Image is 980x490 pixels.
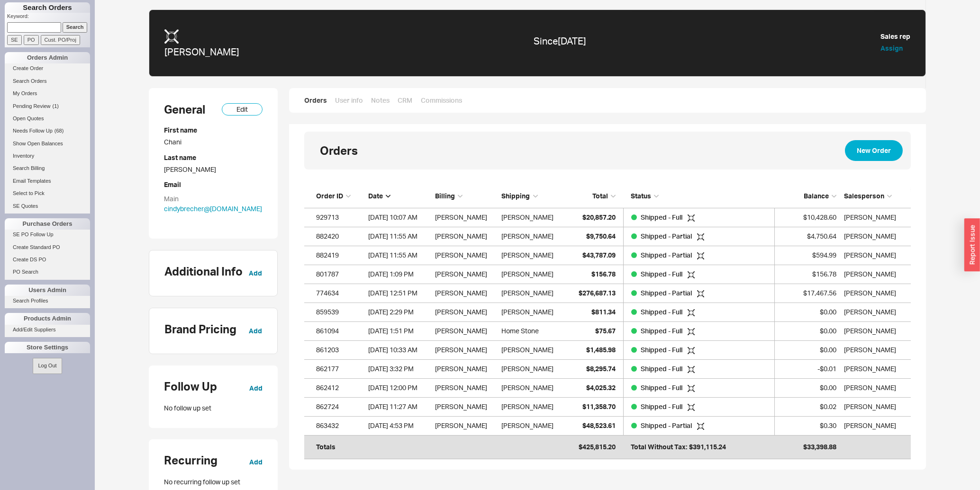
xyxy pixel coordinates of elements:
[5,76,90,86] a: Search Orders
[435,265,497,284] div: [PERSON_NAME]
[368,284,430,303] div: 10/23/23 12:51 PM
[623,191,775,201] div: Status
[5,255,90,265] a: Create DS PO
[844,359,906,378] div: Adina Golomb
[435,359,497,378] div: [PERSON_NAME]
[435,416,497,435] div: [PERSON_NAME]
[304,208,911,454] div: grid
[534,36,586,46] h3: Since [DATE]
[5,313,90,324] div: Products Admin
[5,176,90,186] a: Email Templates
[502,265,554,284] div: [PERSON_NAME]
[502,227,554,246] div: [PERSON_NAME]
[5,218,90,230] div: Purchase Orders
[249,383,263,393] button: Add
[780,321,836,340] div: $0.00
[586,346,616,354] span: $1,485.98
[435,340,497,359] div: [PERSON_NAME]
[586,365,616,373] span: $8,295.74
[435,321,497,340] div: [PERSON_NAME]
[5,267,90,277] a: PO Search
[586,232,616,240] span: $9,750.64
[586,383,616,392] span: $4,025.32
[316,437,363,456] div: Totals
[502,416,554,435] div: [PERSON_NAME]
[316,340,363,359] div: 861203
[689,437,726,456] span: $391,115.24
[435,246,497,265] div: [PERSON_NAME]
[502,303,554,321] div: [PERSON_NAME]
[368,416,430,435] div: 12/21/20 4:53 PM
[880,44,903,53] button: Assign
[780,284,836,303] div: $17,467.56
[164,323,236,335] h1: Brand Pricing
[5,242,90,252] a: Create Standard PO
[304,284,911,303] a: 774634[DATE] 12:51 PM[PERSON_NAME][PERSON_NAME]$276,687.13Shipped - Partial $17,467.56[PERSON_NAME]
[641,270,684,278] span: Shipped - Full
[435,208,497,227] div: [PERSON_NAME]
[164,47,239,57] h3: [PERSON_NAME]
[5,139,90,149] a: Show Open Balances
[371,96,390,105] a: Notes
[368,303,430,321] div: 7/25/22 2:29 PM
[582,251,616,259] span: $43,787.09
[502,246,554,265] div: [PERSON_NAME]
[502,340,554,359] div: [PERSON_NAME]
[857,145,891,156] span: New Order
[780,303,836,321] div: $0.00
[316,227,363,246] div: 882420
[164,181,263,188] h5: Email
[641,289,693,297] span: Shipped - Partial
[844,192,884,200] span: Salesperson
[53,103,59,109] span: ( 1 )
[249,457,263,467] button: Add
[568,191,616,201] div: Total
[5,325,90,335] a: Add/Edit Suppliers
[316,265,363,284] div: 801787
[304,265,911,284] a: 801787[DATE] 1:09 PM[PERSON_NAME][PERSON_NAME]$156.78Shipped - Full $156.78[PERSON_NAME]
[780,265,836,284] div: $156.78
[304,417,911,436] a: 863432[DATE] 4:53 PM[PERSON_NAME][PERSON_NAME]$48,523.61Shipped - Partial $0.30[PERSON_NAME]
[316,397,363,416] div: 862724
[780,340,836,359] div: $0.00
[368,192,383,200] span: Date
[502,397,554,416] div: [PERSON_NAME]
[164,205,262,213] a: cindybrecher@[DOMAIN_NAME]
[780,246,836,265] div: $594.99
[502,321,539,340] div: Home Stone
[368,191,430,201] div: Date
[304,303,911,322] a: 859539[DATE] 2:29 PM[PERSON_NAME][PERSON_NAME]$811.34Shipped - Full $0.00[PERSON_NAME]
[5,126,90,136] a: Needs Follow Up(68)
[368,265,430,284] div: 3/19/24 1:09 PM
[435,303,497,321] div: [PERSON_NAME]
[780,208,836,227] div: $10,428.60
[780,359,836,378] div: -$0.01
[641,365,684,373] span: Shipped - Full
[592,192,608,200] span: Total
[502,359,554,378] div: [PERSON_NAME]
[63,22,88,32] input: Search
[5,151,90,161] a: Inventory
[582,402,616,410] span: $11,358.70
[320,145,358,156] h1: Orders
[641,327,684,335] span: Shipped - Full
[5,285,90,296] div: Users Admin
[844,303,906,321] div: Sam Solkowitz
[164,127,263,134] h5: First name
[641,383,684,392] span: Shipped - Full
[641,308,684,316] span: Shipped - Full
[844,246,906,265] div: Adina Golomb
[641,346,684,354] span: Shipped - Full
[502,378,554,397] div: [PERSON_NAME]
[316,321,363,340] div: 861094
[304,341,911,360] a: 861203[DATE] 10:33 AM[PERSON_NAME][PERSON_NAME]$1,485.98Shipped - Full $0.00[PERSON_NAME]
[368,340,430,359] div: 11/18/21 10:33 AM
[641,232,693,240] span: Shipped - Partial
[41,35,80,45] input: Cust. PO/Proj
[502,191,564,201] div: Shipping
[5,114,90,124] a: Open Quotes
[368,246,430,265] div: 2/11/25 11:55 AM
[164,137,263,147] div: Chani
[7,35,22,45] input: SE
[316,378,363,397] div: 862412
